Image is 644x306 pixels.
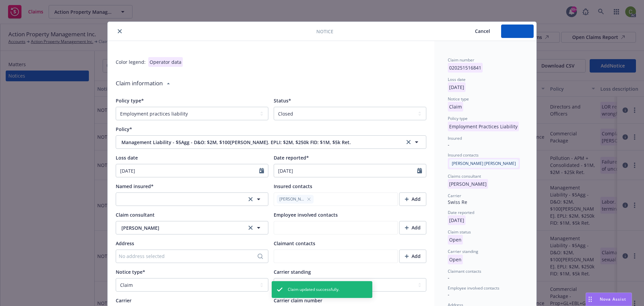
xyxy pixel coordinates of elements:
[116,192,268,206] button: clear selection
[448,116,468,121] span: Policy type
[448,235,463,245] p: Open
[448,291,449,298] span: -
[116,74,426,93] div: Claim information
[448,57,474,63] span: Claim number
[448,199,523,206] div: Swiss Re
[448,64,483,71] span: 020251516841
[448,102,463,112] p: Claim
[600,296,626,302] span: Nova Assist
[116,297,131,304] span: Carrier
[116,58,146,65] div: Color legend:
[448,181,488,187] span: [PERSON_NAME]
[399,221,426,234] button: Add
[586,293,632,306] button: Nova Assist
[274,269,311,275] span: Carrier standing
[116,74,163,93] div: Claim information
[448,84,466,90] span: [DATE]
[417,168,422,173] svg: Calendar
[274,164,417,177] input: MM/DD/YYYY
[448,236,463,243] span: Open
[274,97,291,104] span: Status*
[448,193,461,199] span: Carrier
[119,253,259,260] div: No address selected
[448,179,488,189] p: [PERSON_NAME]
[448,152,479,158] span: Insured contacts
[448,256,463,263] span: Open
[448,249,478,254] span: Carrier standing
[448,268,481,274] span: Claimant contacts
[448,217,466,223] span: [DATE]
[116,269,145,275] span: Notice type*
[448,255,463,264] p: Open
[316,28,333,35] span: Notice
[405,221,421,234] div: Add
[475,28,490,34] span: Cancel
[405,138,413,146] a: clear selection
[274,183,312,189] span: Insured contacts
[448,210,474,215] span: Date reported
[258,254,263,259] svg: Search
[448,285,499,291] span: Employee involved contacts
[448,103,463,110] span: Claim
[116,126,132,132] span: Policy*
[116,97,144,104] span: Policy type*
[116,250,268,263] button: No address selected
[259,168,264,173] svg: Calendar
[274,212,338,218] span: Employee involved contacts
[448,141,449,148] span: -
[116,155,138,161] span: Loss date
[279,196,304,202] span: [PERSON_NAME]
[464,25,501,38] button: Cancel
[448,96,469,102] span: Notice type
[448,274,449,281] span: -
[448,160,520,166] span: [PERSON_NAME] [PERSON_NAME]
[448,77,466,82] span: Loss date
[116,135,426,149] button: Management Liability - $5Agg - D&O: $2M, $100[PERSON_NAME]. EPLI: $2M, $250k FID: $1M, $5k Ret.cl...
[501,25,534,38] button: Save
[586,293,594,306] div: Drag to move
[274,240,315,247] span: Claimant contacts
[448,123,519,130] span: Employment Practices Liability
[121,139,383,146] span: Management Liability - $5Agg - D&O: $2M, $100[PERSON_NAME]. EPLI: $2M, $250k FID: $1M, $5k Ret.
[116,212,155,218] span: Claim consultant
[448,215,466,225] p: [DATE]
[116,164,259,177] input: MM/DD/YYYY
[116,183,154,189] span: Named insured*
[448,135,462,141] span: Insured
[448,63,483,73] p: 020251516841
[448,173,481,179] span: Claims consultant
[247,224,255,232] a: clear selection
[405,193,421,206] div: Add
[116,27,124,35] button: close
[288,287,339,293] span: Claim updated successfully.
[452,161,516,167] span: [PERSON_NAME] [PERSON_NAME]
[448,229,471,235] span: Claim status
[399,250,426,263] button: Add
[116,240,134,247] span: Address
[116,221,268,234] button: [PERSON_NAME]clear selection
[121,224,241,231] span: [PERSON_NAME]
[399,192,426,206] button: Add
[448,122,519,131] p: Employment Practices Liability
[448,82,466,92] p: [DATE]
[405,250,421,263] div: Add
[274,155,309,161] span: Date reported*
[247,195,255,203] a: clear selection
[148,57,183,67] div: Operator data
